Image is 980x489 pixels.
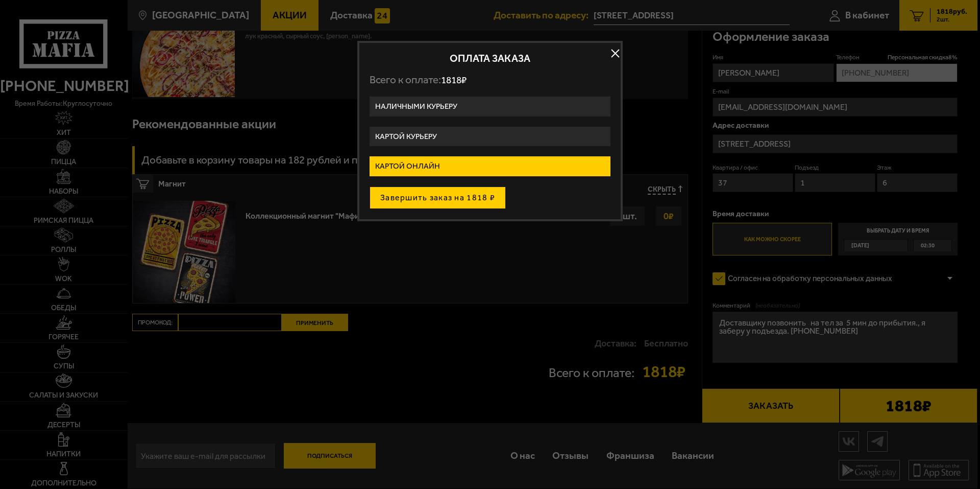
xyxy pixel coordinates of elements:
[370,74,610,86] p: Всего к оплате:
[370,156,610,176] label: Картой онлайн
[370,97,610,117] label: Наличными курьеру
[441,74,467,86] span: 1818 ₽
[370,187,506,209] button: Завершить заказ на 1818 ₽
[370,53,610,63] h2: Оплата заказа
[370,127,610,147] label: Картой курьеру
